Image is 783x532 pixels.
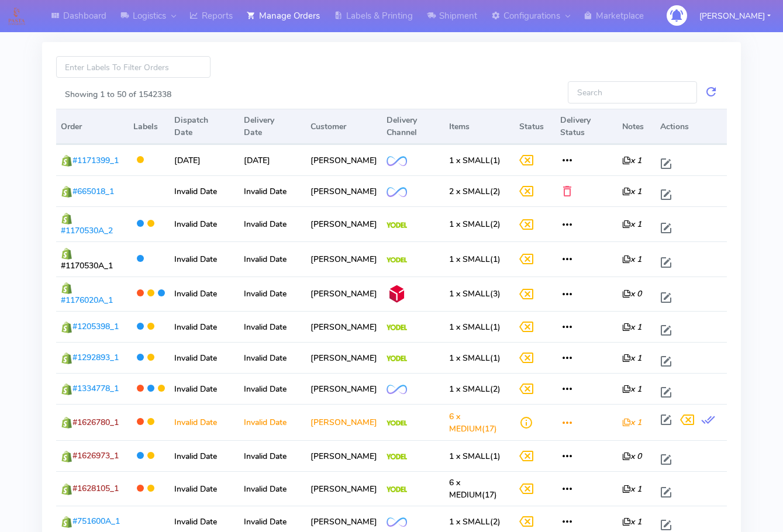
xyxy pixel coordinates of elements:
span: (1) [449,353,501,364]
td: [PERSON_NAME] [306,342,382,373]
i: x 1 [622,186,641,197]
th: Notes [618,109,656,144]
td: Invalid Date [239,440,306,471]
th: Delivery Channel [382,109,444,144]
td: [PERSON_NAME] [306,373,382,404]
img: OnFleet [387,517,407,527]
i: x 0 [622,451,641,462]
i: x 1 [622,353,641,364]
td: Invalid Date [239,206,306,241]
span: (2) [449,186,501,197]
span: #1292893_1 [73,352,119,363]
span: 1 x SMALL [449,322,490,333]
i: x 0 [622,288,641,299]
span: #1176020A_1 [61,295,113,306]
th: Status [515,109,556,144]
span: (1) [449,155,501,166]
span: #1205398_1 [73,321,119,332]
td: Invalid Date [239,342,306,373]
img: Yodel [387,420,407,426]
img: OnFleet [387,385,407,395]
td: [PERSON_NAME] [306,404,382,440]
span: (1) [449,322,501,333]
td: Invalid Date [239,241,306,277]
th: Delivery Date [239,109,306,144]
span: 6 x MEDIUM [449,477,482,500]
img: Yodel [387,257,407,263]
span: (2) [449,219,501,230]
img: Yodel [387,222,407,228]
th: Labels [129,109,170,144]
i: x 1 [622,322,641,333]
td: [PERSON_NAME] [306,206,382,241]
td: Invalid Date [170,471,239,506]
td: Invalid Date [239,373,306,404]
th: Order [56,109,129,144]
span: #1170530A_1 [61,260,113,271]
span: 1 x SMALL [449,516,490,527]
td: [PERSON_NAME] [306,311,382,342]
button: [PERSON_NAME] [691,4,779,28]
i: x 1 [622,516,641,527]
span: (1) [449,451,501,462]
span: 1 x SMALL [449,353,490,364]
th: Customer [306,109,382,144]
span: 1 x SMALL [449,384,490,395]
span: #1626780_1 [73,417,119,428]
span: #1171399_1 [73,155,119,166]
img: Yodel [387,355,407,361]
td: Invalid Date [170,440,239,471]
td: Invalid Date [170,206,239,241]
th: Actions [656,109,727,144]
span: #665018_1 [73,186,114,197]
td: Invalid Date [239,404,306,440]
span: (17) [449,477,497,500]
td: [PERSON_NAME] [306,175,382,206]
td: Invalid Date [239,311,306,342]
span: #751600A_1 [73,516,120,527]
img: Yodel [387,486,407,492]
td: [PERSON_NAME] [306,144,382,175]
img: OnFleet [387,187,407,197]
td: [PERSON_NAME] [306,471,382,506]
span: 1 x SMALL [449,254,490,265]
td: Invalid Date [239,471,306,506]
span: (3) [449,288,501,299]
span: #1626973_1 [73,450,119,461]
input: Search [568,81,697,103]
i: x 1 [622,417,641,428]
span: (2) [449,384,501,395]
img: DPD [387,284,407,304]
i: x 1 [622,384,641,395]
th: Dispatch Date [170,109,239,144]
input: Enter Labels To Filter Orders [56,56,211,78]
td: Invalid Date [170,241,239,277]
img: Yodel [387,454,407,460]
th: Items [444,109,515,144]
i: x 1 [622,155,641,166]
span: (1) [449,254,501,265]
span: 1 x SMALL [449,219,490,230]
i: x 1 [622,483,641,495]
span: #1334778_1 [73,383,119,394]
img: Yodel [387,324,407,330]
i: x 1 [622,254,641,265]
td: Invalid Date [170,277,239,312]
td: Invalid Date [170,373,239,404]
th: Delivery Status [556,109,618,144]
span: 6 x MEDIUM [449,411,482,434]
td: [PERSON_NAME] [306,440,382,471]
span: #1170530A_2 [61,225,113,236]
span: 1 x SMALL [449,288,490,299]
td: Invalid Date [239,277,306,312]
label: Showing 1 to 50 of 1542338 [65,88,171,101]
td: Invalid Date [170,404,239,440]
span: 1 x SMALL [449,451,490,462]
i: x 1 [622,219,641,230]
span: (17) [449,411,497,434]
td: [DATE] [239,144,306,175]
td: Invalid Date [170,175,239,206]
td: Invalid Date [170,311,239,342]
td: Invalid Date [170,342,239,373]
img: OnFleet [387,156,407,166]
